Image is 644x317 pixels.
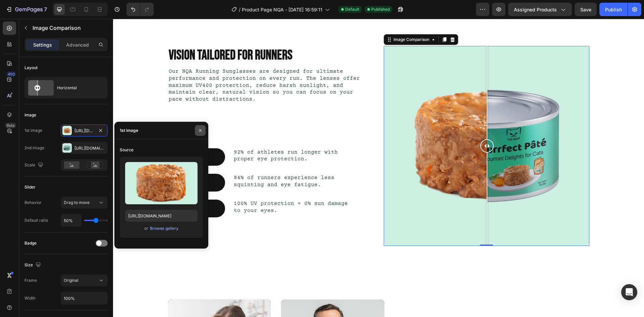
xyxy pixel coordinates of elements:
[121,130,240,144] p: 92% of athletes run longer with proper eye protection.
[242,6,322,13] span: Product Page NQA - [DATE] 16:59:11
[61,160,108,168] p: 84%
[5,123,16,128] div: Beta
[120,147,133,153] div: Source
[33,24,105,32] p: Image Comparison
[580,7,591,12] span: Save
[66,41,89,48] p: Advanced
[44,5,47,13] p: 7
[61,197,108,209] button: Drag to move
[371,6,390,12] span: Published
[57,80,98,96] div: Horizontal
[605,6,622,13] div: Publish
[24,65,38,71] div: Layout
[24,277,37,283] div: Frame
[125,162,198,204] img: preview-image
[279,18,318,24] div: Image Comparison
[74,145,106,151] div: [URL][DOMAIN_NAME]
[61,214,81,226] input: Auto
[24,112,36,118] div: Image
[121,181,240,196] p: 100% UV protection = 0% sun damage to your eyes.
[575,3,597,16] button: Save
[6,71,16,77] div: 450
[61,292,107,304] input: Auto
[599,3,628,16] button: Publish
[61,186,108,194] p: 100%
[64,278,78,283] span: Original
[121,156,240,170] p: 84% of runners experience less squinting and eye fatigue.
[125,210,198,222] input: https://example.com/image.jpg
[24,161,45,170] div: Scale
[24,145,44,151] div: 2nd image
[150,225,178,231] div: Browse gallery
[74,128,94,134] div: [URL][DOMAIN_NAME]
[24,217,48,223] div: Default ratio
[24,261,42,270] div: Size
[61,274,108,286] button: Original
[33,41,52,48] p: Settings
[621,284,637,300] div: Open Intercom Messenger
[113,19,644,317] iframe: Design area
[24,127,42,134] div: 1st image
[120,127,138,134] div: 1st image
[24,200,42,206] div: Behavior
[3,3,50,16] button: 7
[24,184,36,190] div: Slider
[24,240,37,246] div: Badge
[150,225,179,232] button: Browse gallery
[24,295,36,301] div: Width
[239,6,240,13] span: /
[345,6,359,12] span: Default
[508,3,572,16] button: Assigned Products
[144,224,148,232] span: or
[514,6,557,13] span: Assigned Products
[64,200,90,205] span: Drag to move
[126,3,154,16] div: Undo/Redo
